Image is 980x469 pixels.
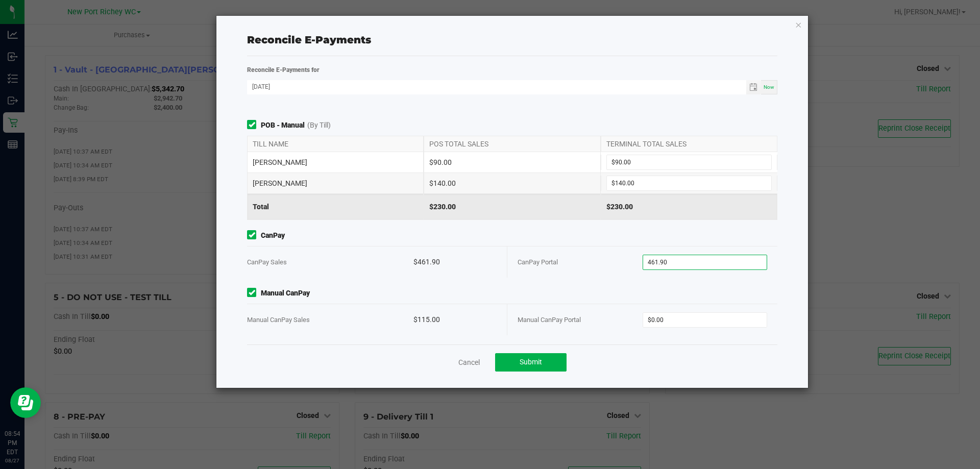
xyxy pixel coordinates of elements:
div: Total [247,194,424,219]
span: Manual CanPay Sales [247,316,310,324]
div: $90.00 [424,152,600,172]
strong: Manual CanPay [261,288,310,299]
span: Manual CanPay Portal [518,316,581,324]
a: Cancel [458,357,480,367]
button: Submit [495,353,567,372]
span: Now [764,84,774,90]
span: Submit [520,358,542,366]
div: $461.90 [413,246,497,278]
div: $115.00 [413,304,497,335]
div: [PERSON_NAME] [247,152,424,172]
span: Toggle calendar [746,80,761,94]
div: [PERSON_NAME] [247,173,424,193]
iframe: Resource center [10,387,41,418]
span: CanPay Sales [247,258,287,266]
form-toggle: Include in reconciliation [247,230,261,241]
strong: CanPay [261,230,285,241]
div: POS TOTAL SALES [424,136,600,152]
div: $230.00 [424,194,600,219]
div: TILL NAME [247,136,424,152]
strong: POB - Manual [261,120,305,131]
span: CanPay Portal [518,258,558,266]
span: (By Till) [307,120,331,131]
div: TERMINAL TOTAL SALES [601,136,777,152]
form-toggle: Include in reconciliation [247,120,261,131]
div: $230.00 [601,194,777,219]
div: $140.00 [424,173,600,193]
input: Date [247,80,746,93]
div: Reconcile E-Payments [247,32,777,47]
strong: Reconcile E-Payments for [247,66,320,73]
form-toggle: Include in reconciliation [247,288,261,299]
